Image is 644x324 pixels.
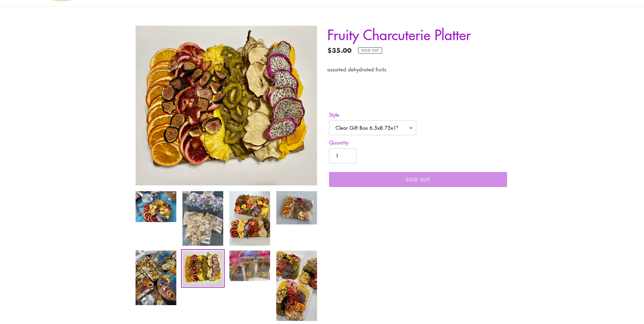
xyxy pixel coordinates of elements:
label: Quantity [329,139,416,147]
img: Load image into Gallery viewer, Fruity Charcuterie Platter [135,250,177,306]
img: Load image into Gallery viewer, Fruity Charcuterie Platter [135,190,177,222]
img: Load image into Gallery viewer, Fruity Charcuterie Platter [229,190,271,246]
img: Load image into Gallery viewer, Fruity Charcuterie Platter [276,190,318,225]
img: Load image into Gallery viewer, Fruity Charcuterie Platter [276,250,318,322]
span: $35.00 [327,45,352,55]
span: Sold out [361,49,379,52]
span: Sold out [406,176,430,183]
img: Load image into Gallery viewer, Fruity Charcuterie Platter [182,190,224,246]
p: assorted dehydrated fruits [327,66,509,73]
label: Style [329,111,416,119]
img: Load image into Gallery viewer, Fruity Charcuterie Platter [229,250,271,282]
button: Sold out [329,172,507,187]
img: Load image into Gallery viewer, Fruity Charcuterie Platter [182,250,224,287]
h1: Fruity Charcuterie Platter [327,26,509,43]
